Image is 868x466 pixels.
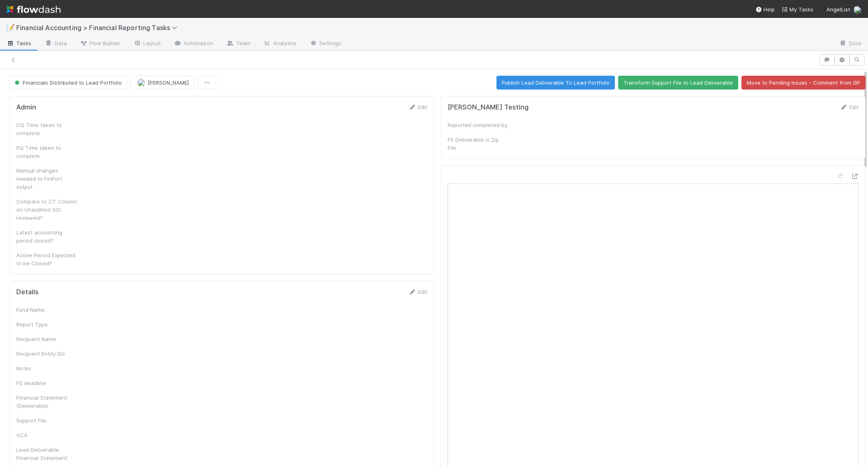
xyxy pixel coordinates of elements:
a: My Tasks [781,5,813,13]
a: Analytics [257,37,303,50]
div: Help [755,5,775,13]
div: CQ Time taken to complete [16,121,77,137]
h5: Details [16,288,39,296]
a: Docs [833,37,868,50]
a: Settings [303,37,348,50]
span: [PERSON_NAME] [148,79,189,86]
span: Flow Builder [80,39,120,47]
div: VCA [16,431,77,439]
span: Financial Accounting > Financial Reporting Tasks [16,24,181,32]
div: FS deadline [16,379,77,387]
a: Edit [408,289,427,295]
div: Recipient Entity IDs [16,350,77,358]
a: Flow Builder [73,37,127,50]
div: Manual changes needed to FinPort output [16,166,77,191]
button: Transform Support File to Lead Deliverable [618,76,738,90]
span: AngelList [826,6,850,13]
img: avatar_8d06466b-a936-4205-8f52-b0cc03e2a179.png [137,79,145,87]
img: avatar_8d06466b-a936-4205-8f52-b0cc03e2a179.png [853,6,861,14]
a: Automation [167,37,220,50]
div: PQ Time taken to complete [16,144,77,160]
div: Active Period Expected to be Closed? [16,251,77,267]
div: FS Deliverable is Zip File [448,136,509,152]
div: Support File [16,416,77,424]
div: Latest accounting period closed? [16,228,77,245]
span: 📝 [7,24,15,31]
button: Financials Distributed to Lead Portfolio [9,76,127,90]
div: Fund Name [16,306,77,314]
button: [PERSON_NAME] [130,76,194,90]
span: Financials Distributed to Lead Portfolio [13,79,122,86]
div: Recipient Name [16,335,77,343]
a: Edit [408,104,427,110]
h5: Admin [16,103,36,112]
span: Tasks [7,39,32,47]
h5: [PERSON_NAME] Testing [448,103,529,112]
div: Lead Deliverable Financial Statement [16,446,77,462]
div: Notes [16,364,77,372]
div: Compare to CT Column on Unaudited SOI reviewed? [16,197,77,222]
button: Publish Lead Deliverable To Lead Portfolio [496,76,615,90]
img: logo-inverted-e16ddd16eac7371096b0.svg [7,2,61,16]
div: Reported completed by [448,121,509,129]
span: My Tasks [781,6,813,13]
button: Move to Pending Issues - Comment from GP [741,76,866,90]
a: Layout [127,37,167,50]
div: Report Type [16,320,77,328]
a: Team [220,37,257,50]
a: Edit [840,104,859,110]
a: Data [38,37,73,50]
div: Financial Statement (Deliverable) [16,394,77,410]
